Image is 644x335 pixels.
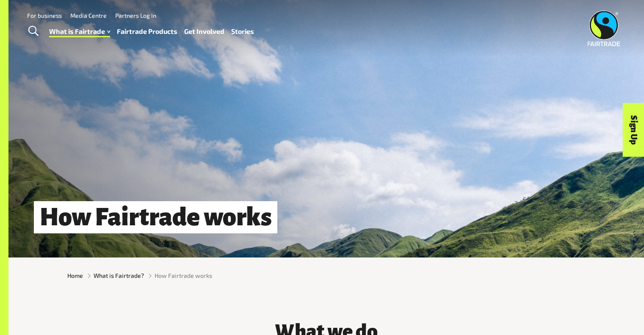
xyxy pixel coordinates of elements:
[117,25,177,38] a: Fairtrade Products
[70,12,107,19] a: Media Centre
[184,25,224,38] a: Get Involved
[49,25,110,38] a: What is Fairtrade
[155,271,212,280] span: How Fairtrade works
[34,201,277,234] h1: How Fairtrade works
[67,271,83,280] a: Home
[27,12,62,19] a: For business
[23,21,44,42] a: Toggle Search
[94,271,144,280] a: What is Fairtrade?
[231,25,254,38] a: Stories
[115,12,156,19] a: Partners Log In
[588,11,620,46] img: Fairtrade Australia New Zealand logo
